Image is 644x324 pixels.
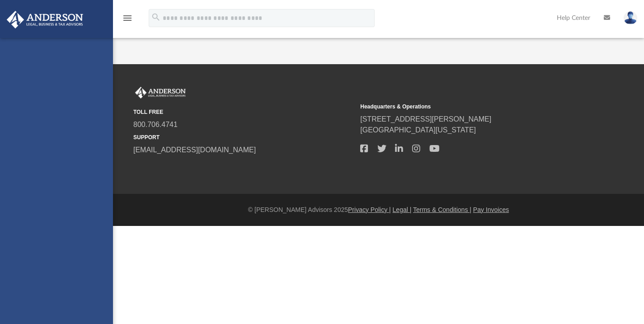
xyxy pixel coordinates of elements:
small: Headquarters & Operations [360,103,581,111]
i: search [151,12,161,22]
a: 800.706.4741 [133,121,178,128]
a: [GEOGRAPHIC_DATA][US_STATE] [360,126,476,134]
a: Pay Invoices [473,206,509,213]
img: User Pic [624,11,637,24]
a: Privacy Policy | [348,206,391,213]
a: [EMAIL_ADDRESS][DOMAIN_NAME] [133,146,256,154]
div: © [PERSON_NAME] Advisors 2025 [113,205,644,215]
a: menu [122,17,133,23]
a: [STREET_ADDRESS][PERSON_NAME] [360,115,491,123]
img: Anderson Advisors Platinum Portal [4,11,86,28]
a: Legal | [393,206,412,213]
small: SUPPORT [133,133,354,141]
i: menu [122,13,133,23]
small: TOLL FREE [133,108,354,116]
img: Anderson Advisors Platinum Portal [133,87,188,99]
a: Terms & Conditions | [413,206,471,213]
